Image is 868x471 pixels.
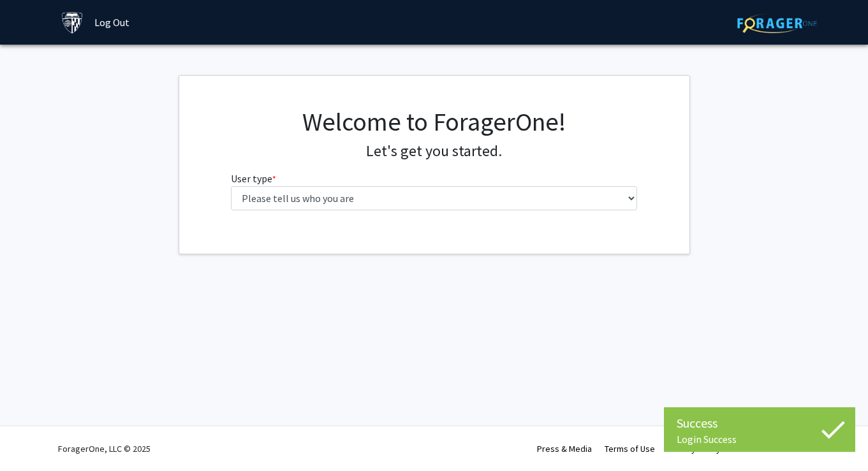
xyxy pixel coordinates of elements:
label: User type [231,171,276,186]
h1: Welcome to ForagerOne! [231,106,637,137]
h4: Let's get you started. [231,142,637,161]
img: Johns Hopkins University Logo [61,11,84,34]
a: Terms of Use [605,443,655,454]
img: ForagerOne Logo [737,13,817,33]
div: Login Success [677,433,842,446]
div: ForagerOne, LLC © 2025 [58,426,151,471]
div: Success [677,414,842,433]
iframe: Chat [814,414,858,461]
a: Press & Media [537,443,592,454]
